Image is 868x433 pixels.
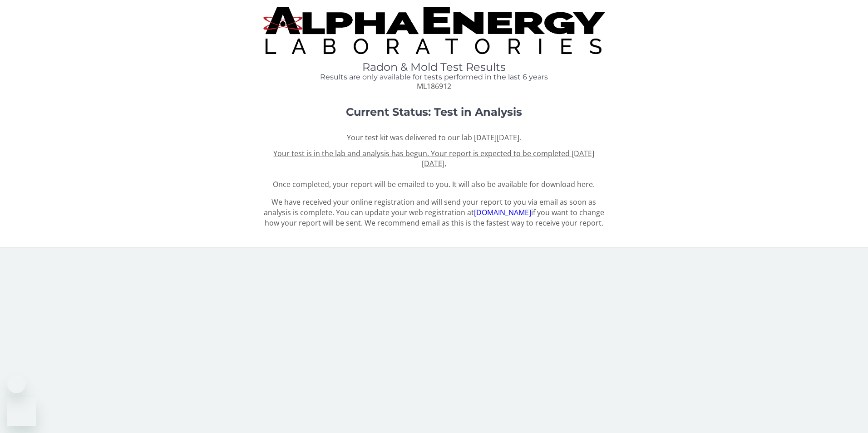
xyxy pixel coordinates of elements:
span: Once completed, your report will be emailed to you. It will also be available for download here. [273,148,595,190]
strong: Current Status: Test in Analysis [346,105,522,118]
img: TightCrop.jpg [263,7,605,54]
iframe: Button to launch messaging window [7,397,36,426]
u: Your test is in the lab and analysis has begun. Your report is expected to be completed [DATE][DA... [273,148,594,169]
p: Your test kit was delivered to our lab [DATE][DATE]. [263,133,605,143]
iframe: Close message [7,375,25,393]
p: We have received your online registration and will send your report to you via email as soon as a... [263,197,605,228]
span: ML186912 [417,81,451,91]
a: [DOMAIN_NAME] [474,207,531,217]
h1: Radon & Mold Test Results [263,61,605,73]
h4: Results are only available for tests performed in the last 6 years [263,73,605,81]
